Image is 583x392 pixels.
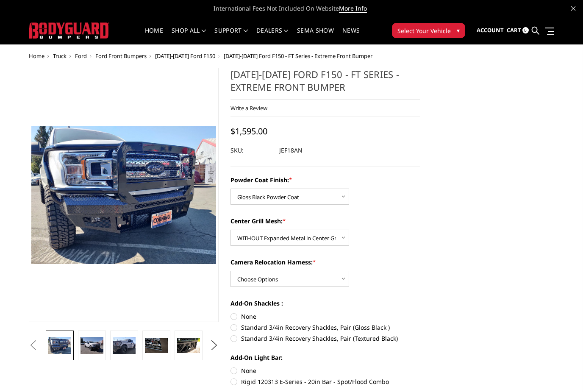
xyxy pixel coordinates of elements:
[230,334,420,343] label: Standard 3/4in Recovery Shackles, Pair (Textured Black)
[48,337,71,354] img: 2018-2020 Ford F150 - FT Series - Extreme Front Bumper
[392,23,465,38] button: Select Your Vehicle
[256,28,289,44] a: Dealers
[339,4,367,13] a: More Info
[145,338,168,353] img: 2018-2020 Ford F150 - FT Series - Extreme Front Bumper
[230,353,420,362] label: Add-On Light Bar:
[75,52,87,60] a: Ford
[477,26,504,34] span: Account
[230,175,420,184] label: Powder Coat Finish:
[230,104,267,112] a: Write a Review
[230,125,267,137] span: $1,595.00
[230,312,420,321] label: None
[230,366,420,375] label: None
[397,26,451,35] span: Select Your Vehicle
[230,323,420,332] label: Standard 3/4in Recovery Shackles, Pair (Gloss Black )
[208,339,220,352] button: Next
[230,68,420,100] h1: [DATE]-[DATE] Ford F150 - FT Series - Extreme Front Bumper
[172,28,206,44] a: shop all
[230,258,420,267] label: Camera Relocation Harness:
[230,217,420,225] label: Center Grill Mesh:
[27,339,39,352] button: Previous
[214,28,248,44] a: Support
[29,52,44,60] a: Home
[279,143,303,158] dd: JEF18AN
[230,377,420,386] label: Rigid 120313 E-Series - 20in Bar - Spot/Flood Combo
[145,28,163,44] a: Home
[507,19,529,42] a: Cart 0
[507,26,521,34] span: Cart
[230,143,273,158] dt: SKU:
[477,19,504,42] a: Account
[224,52,372,60] span: [DATE]-[DATE] Ford F150 - FT Series - Extreme Front Bumper
[29,22,109,38] img: BODYGUARD BUMPERS
[297,28,334,44] a: SEMA Show
[95,52,147,60] a: Ford Front Bumpers
[81,337,103,354] img: 2018-2020 Ford F150 - FT Series - Extreme Front Bumper
[342,28,360,44] a: News
[177,338,200,353] img: 2018-2020 Ford F150 - FT Series - Extreme Front Bumper
[113,337,136,354] img: 2018-2020 Ford F150 - FT Series - Extreme Front Bumper
[457,26,460,35] span: ▾
[522,27,529,33] span: 0
[155,52,215,60] a: [DATE]-[DATE] Ford F150
[53,52,67,60] a: Truck
[29,68,219,322] a: 2018-2020 Ford F150 - FT Series - Extreme Front Bumper
[230,299,420,308] label: Add-On Shackles :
